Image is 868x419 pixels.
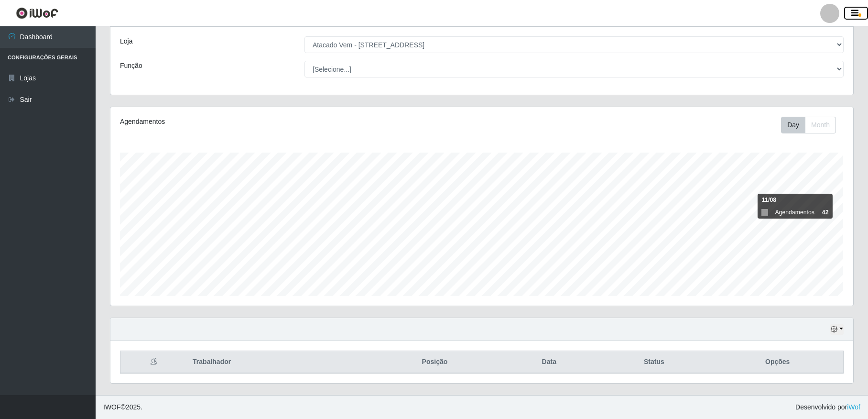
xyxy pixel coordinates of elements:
div: Agendamentos [120,117,413,127]
label: Função [120,61,142,71]
div: First group [781,117,836,133]
button: Day [781,117,805,133]
span: © 2025 . [103,402,142,412]
th: Data [502,351,596,374]
div: Toolbar with button groups [781,117,844,133]
th: Trabalhador [187,351,368,374]
span: Desenvolvido por [795,402,860,412]
th: Posição [368,351,502,374]
th: Opções [712,351,843,374]
label: Loja [120,36,132,46]
img: CoreUI Logo [16,7,58,19]
th: Status [596,351,712,374]
span: IWOF [103,403,121,411]
a: iWof [847,403,860,411]
button: Month [805,117,836,133]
